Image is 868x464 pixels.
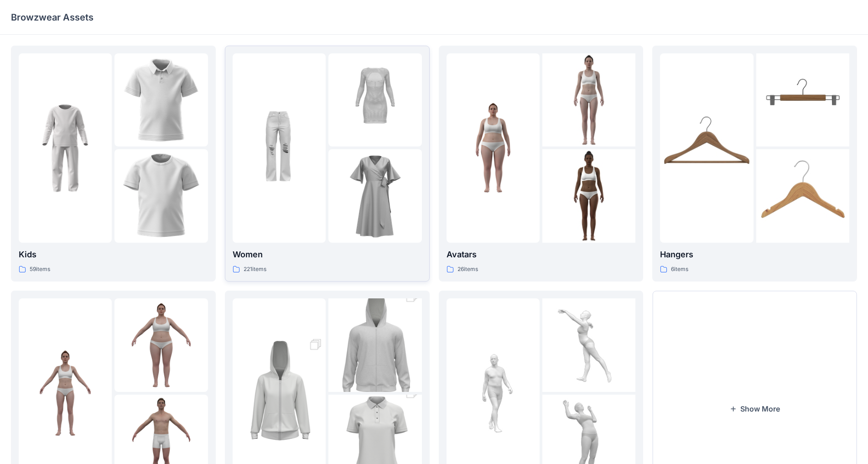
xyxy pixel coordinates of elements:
p: Avatars [447,248,636,261]
a: folder 1folder 2folder 3Hangers6items [652,46,857,282]
img: folder 2 [542,53,635,146]
img: folder 1 [660,101,753,194]
img: folder 2 [114,298,208,391]
img: folder 3 [114,149,208,242]
p: Women [233,248,422,261]
img: folder 1 [19,101,112,194]
img: folder 3 [328,149,421,242]
img: folder 3 [756,149,849,242]
img: folder 1 [19,346,112,439]
img: folder 3 [542,149,635,242]
img: folder 2 [328,275,421,415]
img: folder 2 [542,298,635,391]
img: folder 1 [447,346,540,439]
img: folder 2 [756,53,849,146]
p: 26 items [457,265,478,274]
p: Hangers [660,248,849,261]
img: folder 1 [233,101,326,194]
a: folder 1folder 2folder 3Kids59items [11,46,216,282]
img: folder 2 [114,53,208,146]
img: folder 1 [447,101,540,194]
p: Browzwear Assets [11,11,94,24]
a: folder 1folder 2folder 3Avatars26items [439,46,644,282]
a: folder 1folder 2folder 3Women221items [225,46,430,282]
img: folder 1 [233,323,326,463]
p: 6 items [671,265,688,274]
p: 221 items [244,265,266,274]
p: Kids [19,248,208,261]
p: 59 items [30,265,50,274]
img: folder 2 [328,53,421,146]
